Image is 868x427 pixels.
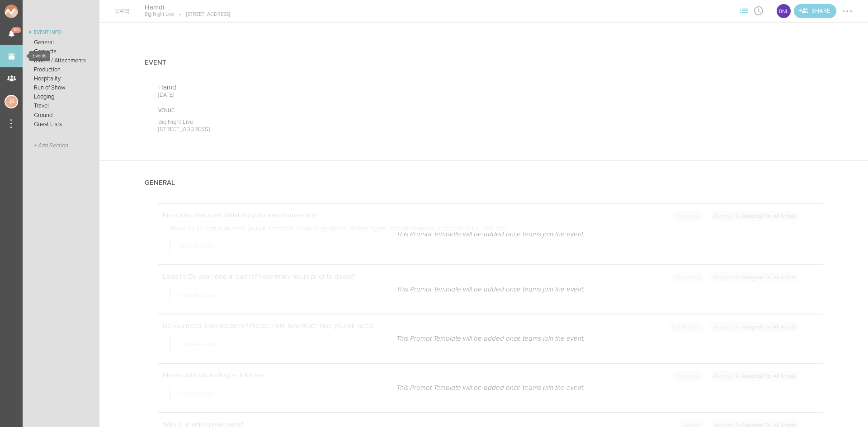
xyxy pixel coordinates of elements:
h4: Event [145,59,166,66]
a: Riders / Attachments [23,56,99,65]
a: Production [23,65,99,74]
a: Contacts [23,47,99,56]
span: View Itinerary [751,8,766,13]
img: NOMAD [5,5,56,18]
span: View Sections [737,8,751,13]
a: Hospitality [23,74,99,83]
p: [STREET_ADDRESS] [174,11,230,18]
p: [STREET_ADDRESS] [158,126,471,133]
a: Event Info [23,27,99,38]
div: Venue [158,108,471,114]
a: Lodging [23,92,99,101]
span: + Add Section [34,142,68,149]
div: BNL [776,3,792,19]
p: [DATE] [158,91,471,99]
div: Share [794,4,836,18]
p: Hamdi [158,83,471,91]
a: Travel [23,101,99,110]
span: 60 [11,27,21,33]
h4: Hamdi [145,3,230,12]
a: Guest Lists [23,120,99,129]
p: Big Night Live [145,11,174,18]
a: Ground [23,111,99,120]
a: General [23,38,99,47]
h4: General [145,179,175,187]
a: Run of Show [23,83,99,92]
p: Big Night Live [158,118,471,126]
div: Big Night Live [776,3,792,19]
div: Jessica Smith [5,95,18,108]
a: Invite teams to the Event [794,4,836,18]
